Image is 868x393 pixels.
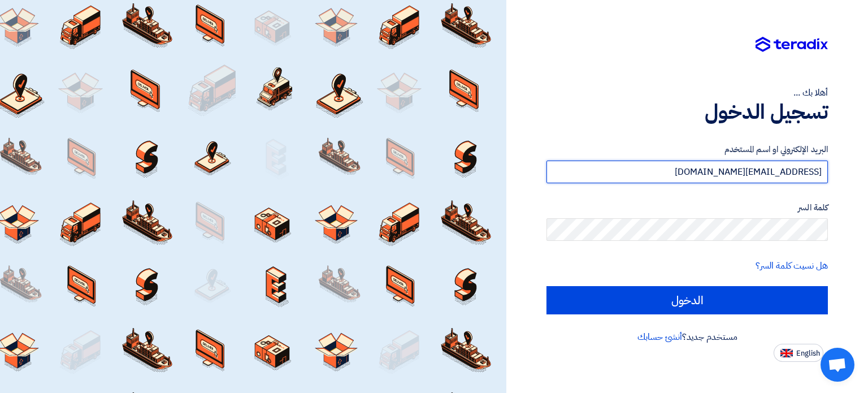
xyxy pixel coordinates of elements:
input: أدخل بريد العمل الإلكتروني او اسم المستخدم الخاص بك ... [546,161,828,183]
a: أنشئ حسابك [637,330,682,344]
h1: تسجيل الدخول [546,100,828,124]
input: الدخول [546,286,828,314]
img: en-US.png [780,349,793,357]
img: Teradix logo [756,37,828,53]
label: البريد الإلكتروني او اسم المستخدم [546,143,828,156]
button: English [774,344,823,362]
span: English [796,349,820,357]
a: هل نسيت كلمة السر؟ [756,259,828,273]
div: أهلا بك ... [546,86,828,100]
label: كلمة السر [546,201,828,214]
div: مستخدم جديد؟ [546,330,828,344]
div: Open chat [821,348,854,382]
